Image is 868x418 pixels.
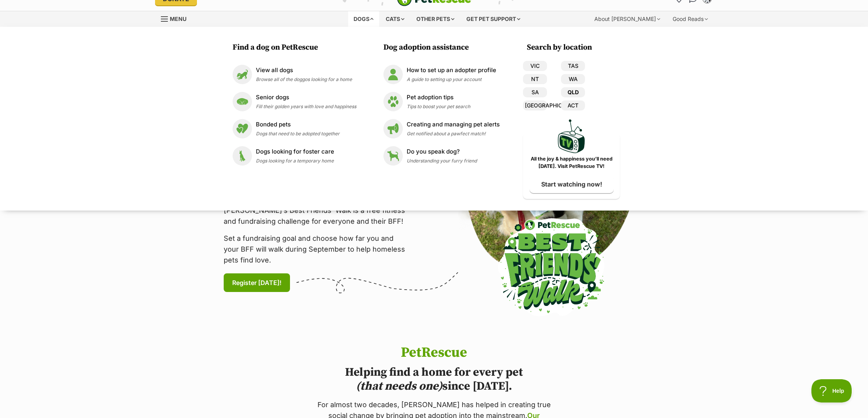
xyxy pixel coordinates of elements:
p: Creating and managing pet alerts [407,120,500,129]
h3: Search by location [527,42,620,53]
a: [GEOGRAPHIC_DATA] [523,100,547,111]
a: Dogs looking for foster care Dogs looking for foster care Dogs looking for a temporary home [233,146,356,166]
span: Tips to boost your pet search [407,104,470,109]
div: Get pet support [461,11,526,27]
img: Dogs looking for foster care [233,146,252,166]
h1: PetRescue [315,345,554,361]
img: View all dogs [233,65,252,84]
a: Do you speak dog? Do you speak dog? Understanding your furry friend [383,146,500,166]
img: Senior dogs [233,92,252,111]
a: TAS [561,61,585,71]
h2: Helping find a home for every pet since [DATE]. [315,365,554,393]
a: WA [561,74,585,84]
p: Do you speak dog? [407,147,477,156]
img: PetRescue TV logo [558,119,585,153]
span: Get notified about a pawfect match! [407,131,486,136]
p: Senior dogs [256,93,356,102]
div: Cats [380,11,410,27]
img: Pet adoption tips [383,92,403,111]
a: Senior dogs Senior dogs Fill their golden years with love and happiness [233,92,356,111]
a: VIC [523,61,547,71]
div: Other pets [411,11,460,27]
span: Fill their golden years with love and happiness [256,104,356,109]
a: Start watching now! [530,175,614,193]
img: How to set up an adopter profile [383,65,403,84]
a: Bonded pets Bonded pets Dogs that need to be adopted together [233,119,356,138]
p: All the joy & happiness you’ll need [DATE]. Visit PetRescue TV! [529,155,614,170]
a: Menu [161,11,192,25]
a: NT [523,74,547,84]
div: Good Reads [667,11,713,27]
p: Pet adoption tips [407,93,470,102]
img: consumer-privacy-logo.png [1,1,7,7]
img: Bonded pets [233,119,252,138]
p: Bonded pets [256,120,340,129]
div: About [PERSON_NAME] [589,11,666,27]
span: A guide to setting up your account [407,76,481,82]
a: Creating and managing pet alerts Creating and managing pet alerts Get notified about a pawfect ma... [383,119,500,138]
a: ACT [561,100,585,111]
h3: Find a dog on PetRescue [233,42,360,53]
span: Understanding your furry friend [407,158,477,164]
a: How to set up an adopter profile How to set up an adopter profile A guide to setting up your account [383,65,500,84]
a: Pet adoption tips Pet adoption tips Tips to boost your pet search [383,92,500,111]
p: Dogs looking for foster care [256,147,334,156]
p: View all dogs [256,66,352,75]
a: Register [DATE]! [224,273,290,292]
iframe: Help Scout Beacon - Open [811,379,852,402]
a: View all dogs View all dogs Browse all of the doggos looking for a home [233,65,356,84]
span: Dogs looking for a temporary home [256,158,334,164]
h3: Dog adoption assistance [383,42,504,53]
span: Browse all of the doggos looking for a home [256,76,352,82]
span: Dogs that need to be adopted together [256,131,340,136]
p: Set a fundraising goal and choose how far you and your BFF will walk during September to help hom... [224,233,410,266]
i: (that needs one) [356,379,442,394]
img: Do you speak dog? [383,146,403,166]
div: Dogs [348,11,379,27]
span: Register [DATE]! [232,278,281,287]
img: Creating and managing pet alerts [383,119,403,138]
span: Menu [170,16,186,22]
a: SA [523,87,547,97]
p: How to set up an adopter profile [407,66,496,75]
p: [PERSON_NAME]’s Best Friends' Walk is a free fitness and fundraising challenge for everyone and t... [224,205,410,227]
a: QLD [561,87,585,97]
